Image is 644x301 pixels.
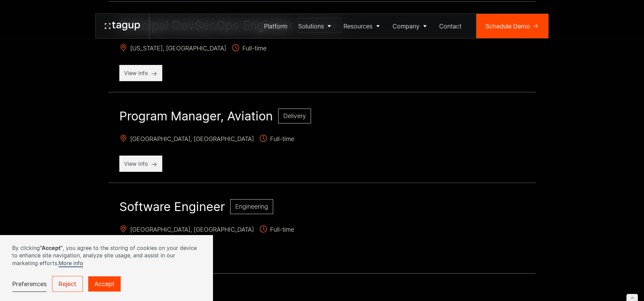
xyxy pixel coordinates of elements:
h2: Software Engineer [119,199,225,214]
p: By clicking , you agree to the storing of cookies on your device to enhance site navigation, anal... [12,244,201,267]
a: Company [387,14,434,38]
p: View info [124,160,158,168]
strong: “Accept” [40,245,63,251]
span: Full-time [259,225,294,235]
div: Solutions [298,22,324,31]
a: Accept [88,276,121,292]
span: [US_STATE], [GEOGRAPHIC_DATA] [119,44,226,54]
span: [GEOGRAPHIC_DATA], [GEOGRAPHIC_DATA] [119,134,254,145]
div: Schedule Demo [485,22,530,31]
span: Full-time [259,134,294,145]
p: View info [124,69,158,77]
a: Contact [434,14,467,38]
a: Solutions [293,14,338,38]
a: More info [58,260,83,267]
span: [GEOGRAPHIC_DATA], [GEOGRAPHIC_DATA] [119,225,254,235]
a: Resources [338,14,387,38]
div: Platform [264,22,287,31]
a: Schedule Demo [476,14,548,38]
span: Engineering [235,203,268,210]
div: Contact [439,22,461,31]
div: Resources [343,22,373,31]
h2: Program Manager, Aviation [119,109,273,123]
a: Preferences [12,276,47,292]
span: Full-time [232,44,266,54]
a: Reject [52,276,83,292]
div: Company [392,22,420,31]
a: Platform [259,14,293,38]
span: Delivery [283,112,306,119]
